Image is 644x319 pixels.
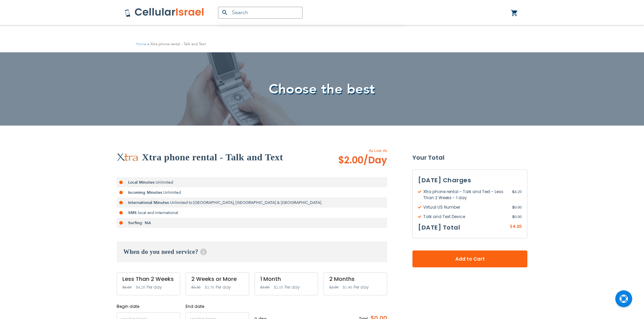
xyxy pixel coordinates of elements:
div: 1 Month [260,276,312,282]
span: Per day [147,284,162,290]
li: Unlimited to [GEOGRAPHIC_DATA], [GEOGRAPHIC_DATA] & [GEOGRAPHIC_DATA] [117,197,387,208]
span: $1.40 [343,285,352,290]
span: Per day [216,284,231,290]
span: $ [512,204,515,210]
a: Home [136,42,146,47]
span: $ [512,214,515,220]
span: $ [510,224,512,230]
span: Add to Cart [435,256,505,263]
span: $2.10 [274,285,283,290]
span: 4.20 [512,189,522,201]
strong: Your Total [412,153,527,163]
span: /Day [363,154,387,167]
label: End date [186,303,249,310]
span: As Low As [320,148,387,154]
h2: Xtra phone rental - Talk and Text [142,151,283,164]
span: $ [512,189,515,195]
h3: [DATE] Total [418,222,460,233]
h3: [DATE] Charges [418,175,522,185]
li: Unlimited [117,187,387,197]
strong: Incoming Minutes: [128,190,163,195]
span: 0.00 [512,204,522,210]
input: Search [218,7,303,19]
span: Xtra phone rental - Talk and Text - Less Than 2 Weeks - 1 day [418,189,512,201]
span: $6.00 [122,285,132,290]
div: 2 Weeks or More [191,276,243,282]
button: Add to Cart [412,250,527,267]
span: 4.20 [512,223,522,229]
span: Choose the best [269,80,375,99]
span: $5.30 [191,285,200,290]
strong: SMS: [128,210,138,215]
div: 2 Months [329,276,381,282]
span: $2.00 [329,285,338,290]
img: Xtra phone rental - Talk and Text [117,153,139,162]
div: Less Than 2 Weeks [122,276,174,282]
h3: When do you need service? [117,241,387,262]
label: Begin date [117,303,180,310]
li: local and international [117,208,387,218]
span: Per day [285,284,300,290]
span: $2.00 [338,154,387,167]
strong: International Minutes: [128,200,170,205]
span: Help [200,248,207,255]
strong: Local Minutes: [128,180,156,185]
li: Unlimited [117,177,387,187]
span: $3.70 [205,285,214,290]
span: $4.20 [136,285,145,290]
strong: Surfing: NA [128,220,151,225]
li: Xtra phone rental - Talk and Text [146,41,206,47]
span: Per day [354,284,369,290]
img: Cellular Israel [124,7,205,18]
span: Virtual US Number [418,204,512,210]
span: Talk and Text Device [418,214,512,220]
span: $3.00 [260,285,269,290]
span: 0.00 [512,214,522,220]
